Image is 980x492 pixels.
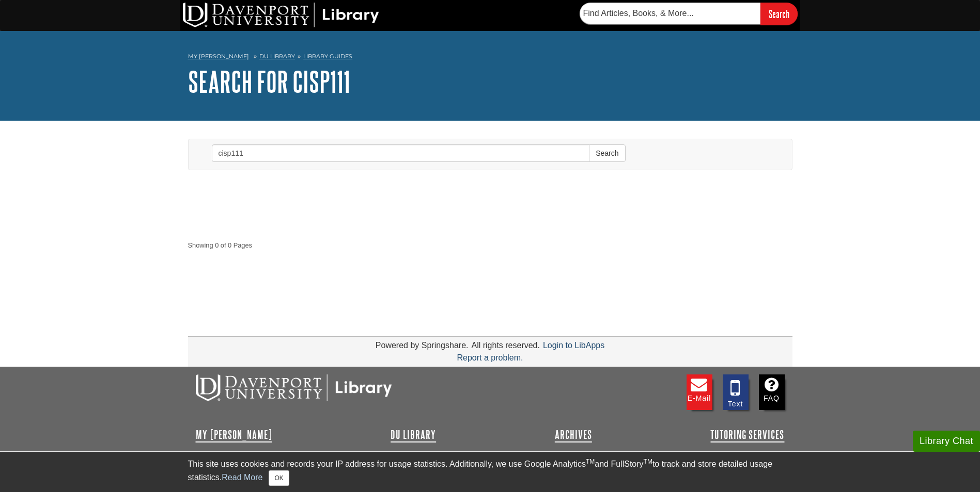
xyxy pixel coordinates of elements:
button: Close [269,470,289,486]
a: DU Library [391,429,436,441]
a: Archives [555,429,592,441]
a: Login to LibApps [543,341,604,350]
a: E-mail [687,374,712,410]
button: Search [589,144,625,162]
h1: Search for cisp111 [188,66,792,97]
form: Searches DU Library's articles, books, and more [580,3,798,25]
nav: breadcrumb [188,50,792,66]
button: Library Chat [913,431,980,452]
input: Search [760,3,798,25]
img: DU Library [183,3,379,27]
a: My [PERSON_NAME] [188,52,249,61]
a: DU Library [259,53,295,60]
a: FAQ [759,374,785,410]
a: Text [723,374,749,410]
input: Enter Search Words [212,144,590,162]
div: All rights reserved. [470,341,541,350]
div: This site uses cookies and records your IP address for usage statistics. Additionally, we use Goo... [188,458,792,486]
a: My [PERSON_NAME] [196,429,272,441]
strong: Showing 0 of 0 Pages [188,240,792,250]
img: DU Libraries [196,374,392,401]
a: Library Guides [303,53,352,60]
sup: TM [586,458,595,465]
a: Report a problem. [457,353,523,362]
sup: TM [644,458,652,465]
a: Read More [222,473,262,482]
div: Powered by Springshare. [374,341,470,350]
input: Find Articles, Books, & More... [580,3,760,24]
a: Tutoring Services [710,429,784,441]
